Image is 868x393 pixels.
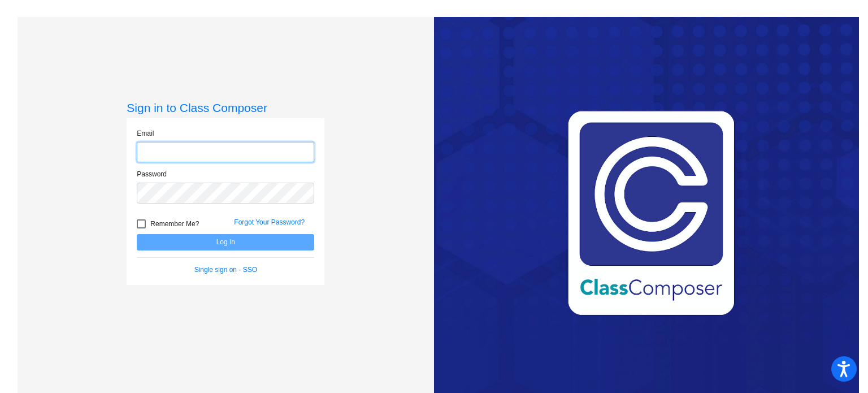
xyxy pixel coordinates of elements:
[137,128,154,139] label: Email
[194,266,257,274] a: Single sign on - SSO
[234,218,305,226] a: Forgot Your Password?
[127,101,324,115] h3: Sign in to Class Composer
[137,234,314,251] button: Log In
[150,217,199,231] span: Remember Me?
[137,169,167,179] label: Password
